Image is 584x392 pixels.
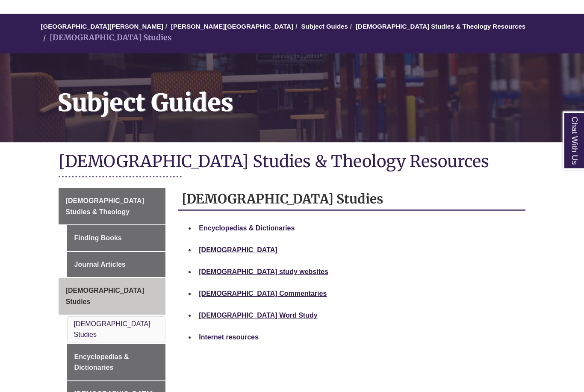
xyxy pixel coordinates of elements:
a: Internet resources [199,334,259,341]
a: [DEMOGRAPHIC_DATA] Studies [74,321,150,339]
h1: [DEMOGRAPHIC_DATA] Studies & Theology Resources [59,151,526,174]
a: Subject Guides [301,23,348,30]
li: [DEMOGRAPHIC_DATA] Studies [41,32,171,44]
a: Encyclopedias & Dictionaries [199,225,295,232]
h2: [DEMOGRAPHIC_DATA] Studies [178,189,525,211]
a: [DEMOGRAPHIC_DATA] Studies [59,278,166,315]
span: [DEMOGRAPHIC_DATA] Studies [66,287,144,306]
a: Journal Articles [67,252,166,278]
a: [DEMOGRAPHIC_DATA] study websites [199,268,328,276]
a: [DEMOGRAPHIC_DATA] Studies & Theology [59,189,166,225]
a: [PERSON_NAME][GEOGRAPHIC_DATA] [171,23,293,30]
span: [DEMOGRAPHIC_DATA] Studies & Theology [66,197,144,216]
a: [DEMOGRAPHIC_DATA] [199,247,277,254]
a: Encyclopedias & Dictionaries [67,345,166,381]
a: [GEOGRAPHIC_DATA][PERSON_NAME] [41,23,163,30]
a: [DEMOGRAPHIC_DATA] Studies & Theology Resources [356,23,525,30]
a: [DEMOGRAPHIC_DATA] Commentaries [199,290,327,298]
a: [DEMOGRAPHIC_DATA] Word Study [199,312,317,319]
a: Finding Books [67,226,166,251]
h1: Subject Guides [48,54,584,132]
